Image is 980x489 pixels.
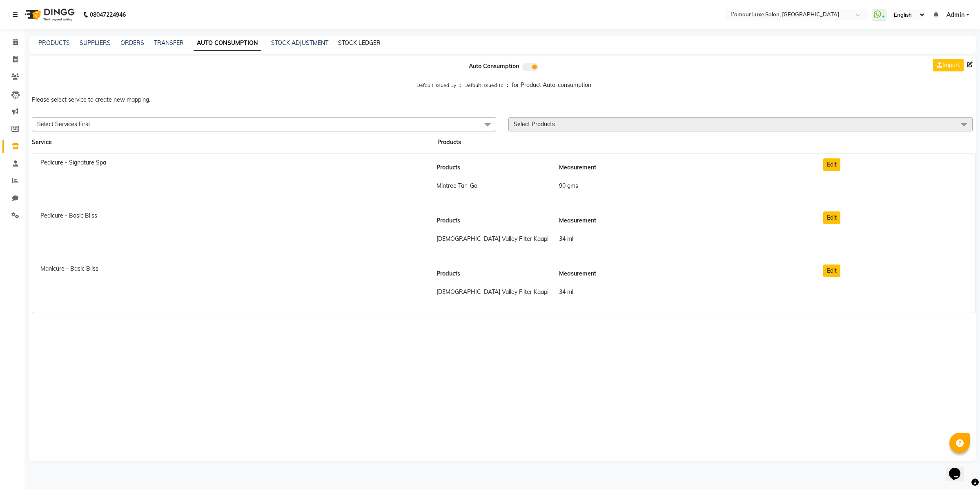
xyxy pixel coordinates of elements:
[432,230,554,248] td: [DEMOGRAPHIC_DATA] Valley Filter Kaapi
[194,36,261,51] a: AUTO CONSUMPTION
[416,82,456,89] label: Default Issued By
[464,82,503,89] label: Default Issued To
[120,39,144,47] a: ORDERS
[38,39,70,47] a: PRODUCTS
[154,39,184,47] a: TRANSFER
[946,456,972,481] iframe: chat widget
[512,81,591,89] span: for Product Auto-consumption
[559,182,578,189] span: 90 gms
[823,211,840,224] button: Edit
[514,120,555,128] span: Select Products
[21,3,77,26] img: logo
[432,211,554,230] th: Products
[437,138,461,146] span: Products
[947,11,964,19] span: Admin
[559,288,573,296] span: 34 ml
[32,138,52,146] span: Service
[352,62,656,71] div: Auto Consumption
[40,212,97,219] span: Pedicure - Basic Bliss
[40,159,106,166] span: Pedicure - Signature Spa
[432,265,554,283] th: Products
[933,59,964,71] a: Import
[432,283,554,301] td: [DEMOGRAPHIC_DATA] Valley Filter Kaapi
[507,81,508,89] b: :
[559,235,573,242] span: 34 ml
[823,265,840,277] button: Edit
[338,39,381,47] a: STOCK LEDGER
[459,81,461,89] b: :
[432,177,554,195] td: Mintree Tan-Go
[90,3,126,26] b: 08047224946
[554,265,811,283] th: Measurement
[29,92,976,107] p: Please select service to create new mapping.
[37,120,90,128] span: Select Services First
[271,39,328,47] a: STOCK ADJUSTMENT
[432,158,554,177] th: Products
[823,158,840,171] button: Edit
[80,39,111,47] a: SUPPLIERS
[40,265,98,272] span: Manicure - Basic Bliss
[554,158,811,177] th: Measurement
[554,211,811,230] th: Measurement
